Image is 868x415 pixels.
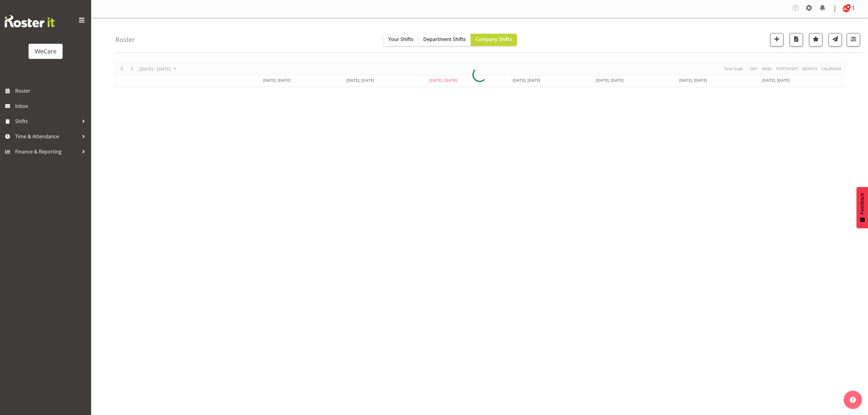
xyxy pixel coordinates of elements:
img: help-xxl-2.png [850,397,856,403]
button: Company Shifts [471,34,517,46]
img: Rosterit website logo [5,15,55,27]
span: Shifts [15,117,79,126]
button: Filter Shifts [847,33,860,46]
img: michelle-thomas11470.jpg [842,5,850,12]
span: Company Shifts [475,36,512,43]
span: Finance & Reporting [15,147,79,156]
span: Department Shifts [423,36,466,43]
button: Highlight an important date within the roster. [809,33,822,46]
h4: Roster [115,36,135,43]
button: Send a list of all shifts for the selected filtered period to all rostered employees. [829,33,842,46]
div: WeCare [35,47,57,56]
button: Your Shifts [383,34,418,46]
span: Roster [15,86,88,95]
span: Inbox [15,101,88,111]
span: Time & Attendance [15,132,79,141]
button: Feedback - Show survey [856,187,868,228]
span: Feedback [859,193,865,214]
button: Download a PDF of the roster according to the set date range. [790,33,803,46]
button: Department Shifts [418,34,471,46]
button: Add a new shift [770,33,784,46]
span: Your Shifts [388,36,413,43]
